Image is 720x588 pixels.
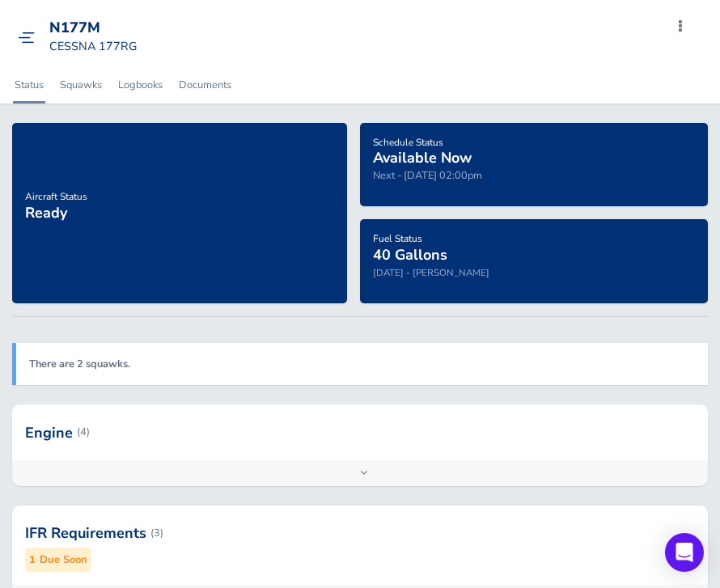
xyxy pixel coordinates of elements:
div: Open Intercom Messenger [665,533,704,572]
span: 40 Gallons [373,245,447,264]
div: N177M [49,19,166,37]
a: Documents [177,67,233,103]
span: Next - [DATE] 02:00pm [373,168,482,183]
span: Available Now [373,148,472,167]
span: Fuel Status [373,232,422,245]
a: There are 2 squawks. [29,357,130,371]
a: Status [13,67,45,103]
span: Ready [25,203,67,222]
a: Logbooks [116,67,164,103]
small: Due Soon [40,552,87,569]
small: CESSNA 177RG [49,38,137,54]
small: [DATE] - [PERSON_NAME] [373,266,489,279]
span: Aircraft Status [25,190,87,203]
span: Schedule Status [373,136,443,149]
a: Squawks [58,67,104,103]
a: Schedule StatusAvailable Now [373,131,472,168]
img: menu_img [18,32,35,44]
